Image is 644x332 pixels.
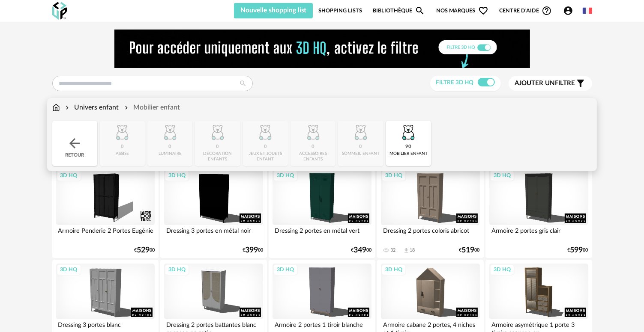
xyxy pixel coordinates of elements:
[137,247,150,253] span: 529
[389,151,428,157] div: mobilier enfant
[52,121,97,166] div: Retour
[563,6,577,16] span: Account Circle icon
[377,166,483,258] a: 3D HQ Dressing 2 portes coloris abricot 32 Download icon 18 €51900
[405,144,411,150] div: 90
[462,247,475,253] span: 519
[269,166,375,258] a: 3D HQ Dressing 2 portes en métal vert €34900
[57,264,81,275] div: 3D HQ
[542,6,552,16] span: Help Circle Outline icon
[489,225,588,242] div: Armoire 2 portes gris clair
[351,247,371,253] div: € 00
[381,225,479,242] div: Dressing 2 portes coloris abricot
[499,6,552,16] span: Centre d'aideHelp Circle Outline icon
[415,6,425,16] span: Magnify icon
[318,3,362,18] a: Shopping Lists
[114,30,530,68] img: NEW%20NEW%20HQ%20NEW_V1.gif
[56,225,155,242] div: Armoire Penderie 2 Portes Eugénie
[353,247,366,253] span: 349
[165,264,189,275] div: 3D HQ
[575,78,586,89] span: Filter icon
[570,247,583,253] span: 599
[240,7,307,14] span: Nouvelle shopping list
[485,166,592,258] a: 3D HQ Armoire 2 portes gris clair €59900
[52,166,159,258] a: 3D HQ Armoire Penderie 2 Portes Eugénie €52900
[64,103,71,113] img: svg+xml;base64,PHN2ZyB3aWR0aD0iMTYiIGhlaWdodD0iMTYiIHZpZXdCb3g9IjAgMCAxNiAxNiIgZmlsbD0ibm9uZSIgeG...
[478,6,488,16] span: Heart Outline icon
[390,247,395,253] div: 32
[515,80,555,86] span: Ajouter un
[381,264,406,275] div: 3D HQ
[490,264,515,275] div: 3D HQ
[436,80,474,86] span: Filtre 3D HQ
[67,136,82,151] img: svg+xml;base64,PHN2ZyB3aWR0aD0iMjQiIGhlaWdodD0iMjQiIHZpZXdCb3g9IjAgMCAyNCAyNCIgZmlsbD0ibm9uZSIgeG...
[490,170,515,181] div: 3D HQ
[165,170,189,181] div: 3D HQ
[243,247,263,253] div: € 00
[52,103,60,113] img: svg+xml;base64,PHN2ZyB3aWR0aD0iMTYiIGhlaWdodD0iMTciIHZpZXdCb3g9IjAgMCAxNiAxNyIgZmlsbD0ibm9uZSIgeG...
[57,170,81,181] div: 3D HQ
[273,225,371,242] div: Dressing 2 portes en métal vert
[563,6,573,16] span: Account Circle icon
[164,225,263,242] div: Dressing 3 portes en métal noir
[459,247,480,253] div: € 00
[245,247,258,253] span: 399
[134,247,155,253] div: € 00
[160,166,267,258] a: 3D HQ Dressing 3 portes en métal noir €39900
[583,6,592,15] img: fr
[515,79,575,88] span: filtre
[273,264,298,275] div: 3D HQ
[234,3,313,18] button: Nouvelle shopping list
[568,247,588,253] div: € 00
[273,170,298,181] div: 3D HQ
[403,247,410,254] span: Download icon
[64,103,119,113] div: Univers enfant
[397,121,420,144] img: UniversEnfant.png
[52,2,67,20] img: OXP
[410,247,415,253] div: 18
[509,76,592,91] button: Ajouter unfiltre Filter icon
[381,170,406,181] div: 3D HQ
[436,3,488,18] span: Nos marques
[373,3,425,18] a: BibliothèqueMagnify icon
